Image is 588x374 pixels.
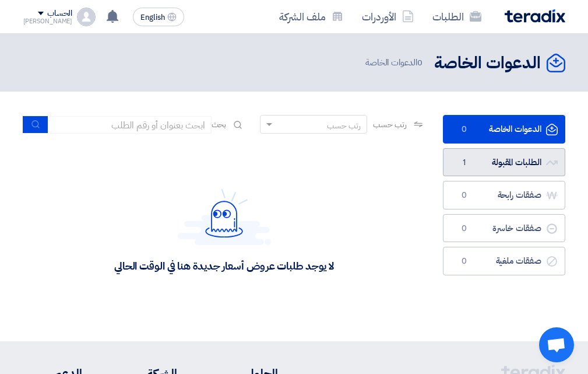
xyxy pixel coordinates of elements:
div: [PERSON_NAME] [23,18,73,25]
a: صفقات خاسرة0 [443,214,565,243]
span: رتب حسب [373,118,406,131]
a: ملف الشركة [270,3,353,30]
img: profile_test.png [77,8,96,26]
a: الطلبات المقبولة1 [443,148,565,177]
div: الحساب [47,9,72,19]
span: الدعوات الخاصة [365,56,425,69]
div: رتب حسب [327,120,361,132]
span: 0 [457,256,471,267]
span: English [140,13,165,22]
span: 0 [417,56,422,69]
div: لا يوجد طلبات عروض أسعار جديدة هنا في الوقت الحالي [114,259,334,272]
span: بحث [212,118,227,131]
button: English [133,8,184,26]
span: 0 [457,124,471,135]
img: Hello [178,188,271,245]
span: 0 [457,190,471,201]
a: الطلبات [423,3,491,30]
a: الأوردرات [353,3,423,30]
a: صفقات ملغية0 [443,247,565,275]
input: ابحث بعنوان أو رقم الطلب [48,116,212,134]
a: صفقات رابحة0 [443,181,565,209]
div: Open chat [539,327,574,362]
span: 1 [457,157,471,169]
img: Teradix logo [505,9,565,23]
span: 0 [457,223,471,235]
h2: الدعوات الخاصة [434,52,541,75]
a: الدعوات الخاصة0 [443,115,565,144]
